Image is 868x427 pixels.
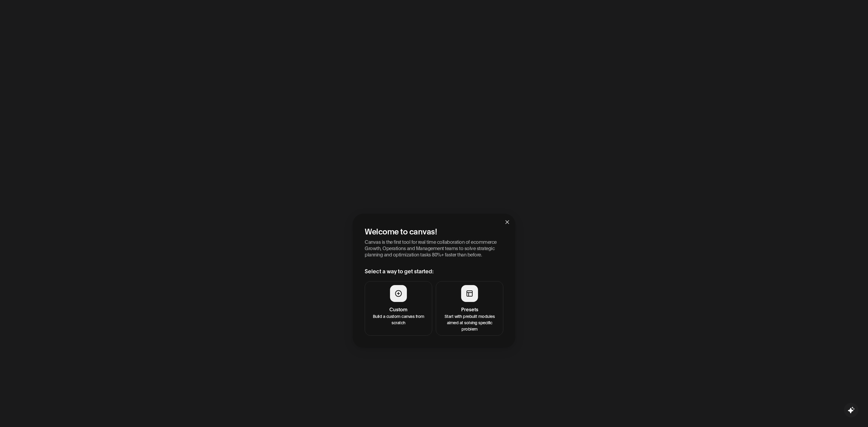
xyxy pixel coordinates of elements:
[369,313,428,325] p: Build a custom canvas from scratch
[365,238,503,257] p: Canvas is the first tool for real time collaboration of ecommerce Growth, Operations and Manageme...
[440,313,499,332] p: Start with prebuilt modules aimed at solving specific problem
[365,226,503,236] h2: Welcome to canvas!
[436,281,503,336] button: PresetsStart with prebuilt modules aimed at solving specific problem
[499,214,515,230] button: Close
[505,220,510,224] span: close
[365,281,432,336] button: CustomBuild a custom canvas from scratch
[369,306,428,313] h4: Custom
[440,306,499,313] h4: Presets
[365,267,503,275] h3: Select a way to get started:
